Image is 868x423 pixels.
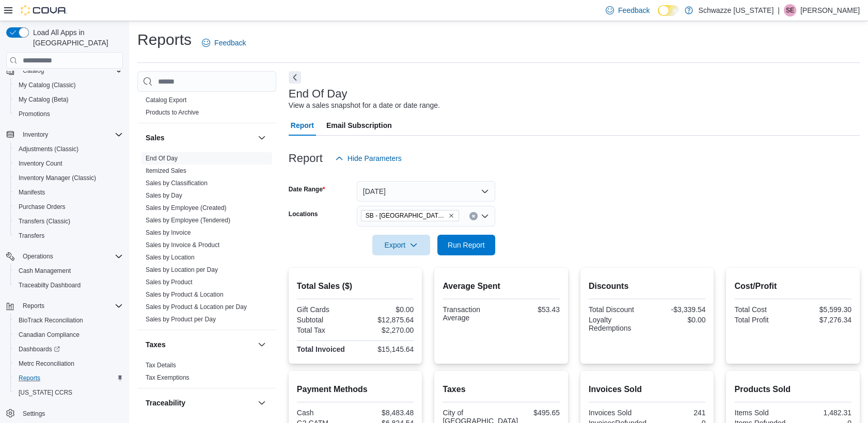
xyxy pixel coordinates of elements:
[297,305,353,314] div: Gift Cards
[649,305,705,314] div: -$3,339.54
[14,172,100,184] a: Inventory Manager (Classic)
[19,408,49,420] a: Settings
[378,235,424,255] span: Export
[649,409,705,417] div: 241
[146,204,227,212] span: Sales by Employee (Created)
[146,290,224,299] span: Sales by Product & Location
[19,281,81,289] span: Traceabilty Dashboard
[437,235,495,255] button: Run Report
[146,266,218,274] span: Sales by Location per Day
[297,316,353,324] div: Subtotal
[734,383,851,396] h2: Products Sold
[734,280,851,292] h2: Cost/Profit
[14,186,49,199] a: Manifests
[23,252,53,261] span: Operations
[214,38,246,48] span: Feedback
[14,372,123,384] span: Reports
[19,300,123,312] span: Reports
[19,374,40,382] span: Reports
[19,64,48,77] button: Catalog
[10,92,127,107] button: My Catalog (Beta)
[795,305,851,314] div: $5,599.30
[357,409,414,417] div: $8,483.48
[19,217,70,225] span: Transfers (Classic)
[348,153,402,164] span: Hide Parameters
[734,409,791,417] div: Items Sold
[146,191,182,200] span: Sales by Day
[19,316,83,324] span: BioTrack Reconciliation
[698,4,774,17] p: Schwazze [US_STATE]
[146,291,224,298] a: Sales by Product & Location
[10,229,127,243] button: Transfers
[10,171,127,185] button: Inventory Manager (Classic)
[146,339,166,350] h3: Taxes
[146,374,190,381] a: Tax Exemptions
[19,360,74,368] span: Metrc Reconciliation
[146,229,191,236] a: Sales by Invoice
[146,154,178,162] span: End Of Day
[331,148,406,169] button: Hide Parameters
[289,100,440,111] div: View a sales snapshot for a date or date range.
[297,409,353,417] div: Cash
[146,254,195,261] a: Sales by Location
[146,96,186,104] a: Catalog Export
[146,398,185,408] h3: Traceability
[137,152,276,330] div: Sales
[289,88,348,100] h3: End Of Day
[734,305,791,314] div: Total Cost
[357,326,414,334] div: $2,270.00
[146,96,186,104] span: Catalog Export
[19,128,123,141] span: Inventory
[29,27,123,48] span: Load All Apps in [GEOGRAPHIC_DATA]
[14,329,123,341] span: Canadian Compliance
[14,143,123,155] span: Adjustments (Classic)
[10,156,127,171] button: Inventory Count
[14,186,123,199] span: Manifests
[146,217,230,224] a: Sales by Employee (Tendered)
[10,185,127,200] button: Manifests
[10,371,127,385] button: Reports
[14,230,123,242] span: Transfers
[289,185,325,193] label: Date Range
[146,303,247,311] span: Sales by Product & Location per Day
[357,316,414,324] div: $12,875.64
[10,200,127,214] button: Purchase Orders
[289,152,323,165] h3: Report
[297,280,414,292] h2: Total Sales ($)
[198,32,250,53] a: Feedback
[14,172,123,184] span: Inventory Manager (Classic)
[589,280,706,292] h2: Discounts
[448,240,485,250] span: Run Report
[146,316,216,323] a: Sales by Product per Day
[146,167,186,174] a: Itemized Sales
[14,93,73,106] a: My Catalog (Beta)
[146,241,219,249] a: Sales by Invoice & Product
[14,143,83,155] a: Adjustments (Classic)
[14,230,49,242] a: Transfers
[443,383,560,396] h2: Taxes
[146,398,254,408] button: Traceability
[146,279,193,286] a: Sales by Product
[795,316,851,324] div: $7,276.34
[786,4,794,17] span: SE
[146,109,199,116] a: Products to Archive
[19,159,62,168] span: Inventory Count
[503,305,560,314] div: $53.43
[146,192,182,199] a: Sales by Day
[14,79,123,91] span: My Catalog (Classic)
[14,108,123,120] span: Promotions
[289,210,318,218] label: Locations
[14,357,78,370] a: Metrc Reconciliation
[357,305,414,314] div: $0.00
[357,181,495,202] button: [DATE]
[19,407,123,420] span: Settings
[289,71,301,84] button: Next
[618,5,650,15] span: Feedback
[14,157,123,170] span: Inventory Count
[589,305,645,314] div: Total Discount
[19,95,69,104] span: My Catalog (Beta)
[10,328,127,342] button: Canadian Compliance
